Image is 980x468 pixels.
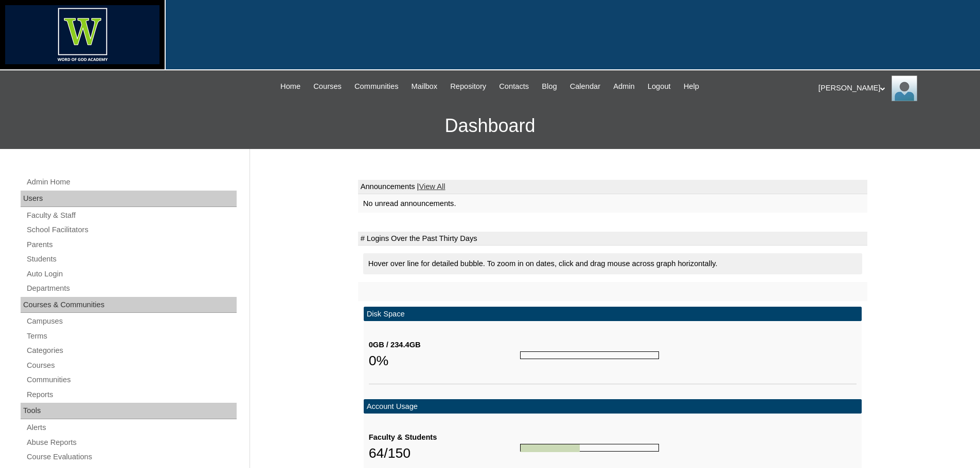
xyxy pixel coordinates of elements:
div: [PERSON_NAME] [818,76,970,101]
div: Hover over line for detailed bubble. To zoom in on dates, click and drag mouse across graph horiz... [363,253,862,274]
a: Faculty & Staff [26,209,237,222]
div: 0GB / 234.4GB [369,340,520,350]
a: Communities [26,373,237,386]
td: No unread announcements. [358,194,867,213]
a: Terms [26,330,237,343]
span: Blog [542,81,557,92]
div: Faculty & Students [369,432,520,443]
td: # Logins Over the Past Thirty Days [358,232,867,246]
a: Reports [26,388,237,401]
span: Mailbox [412,81,438,92]
img: logo-white.png [5,5,159,64]
a: Course Evaluations [26,451,237,463]
div: Tools [21,403,237,419]
span: Admin [613,81,635,92]
span: Logout [648,81,671,92]
span: Repository [450,81,486,92]
span: Calendar [570,81,600,92]
div: 64/150 [369,443,520,463]
td: Disk Space [364,307,862,322]
a: Mailbox [406,81,443,92]
a: Blog [537,81,562,92]
a: Categories [26,344,237,357]
a: Admin [608,81,640,92]
a: Contacts [494,81,534,92]
a: Campuses [26,315,237,328]
a: Alerts [26,421,237,434]
a: Repository [445,81,491,92]
td: Account Usage [364,399,862,414]
div: Users [21,191,237,207]
h3: Dashboard [5,103,975,149]
span: Courses [313,81,342,92]
div: 0% [369,350,520,371]
span: Contacts [499,81,529,92]
span: Home [280,81,300,92]
a: View All [419,182,445,191]
a: Calendar [565,81,605,92]
a: Students [26,253,237,266]
a: Parents [26,238,237,251]
a: Communities [349,81,404,92]
a: Logout [643,81,676,92]
a: Abuse Reports [26,436,237,449]
div: Courses & Communities [21,297,237,313]
a: School Facilitators [26,223,237,236]
a: Courses [308,81,347,92]
a: Departments [26,282,237,295]
a: Home [275,81,306,92]
span: Communities [354,81,399,92]
img: Cristy Stasny [892,76,917,101]
a: Courses [26,359,237,372]
td: Announcements | [358,180,867,194]
a: Admin Home [26,176,237,189]
a: Help [679,81,704,92]
a: Auto Login [26,268,237,280]
span: Help [684,81,699,92]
